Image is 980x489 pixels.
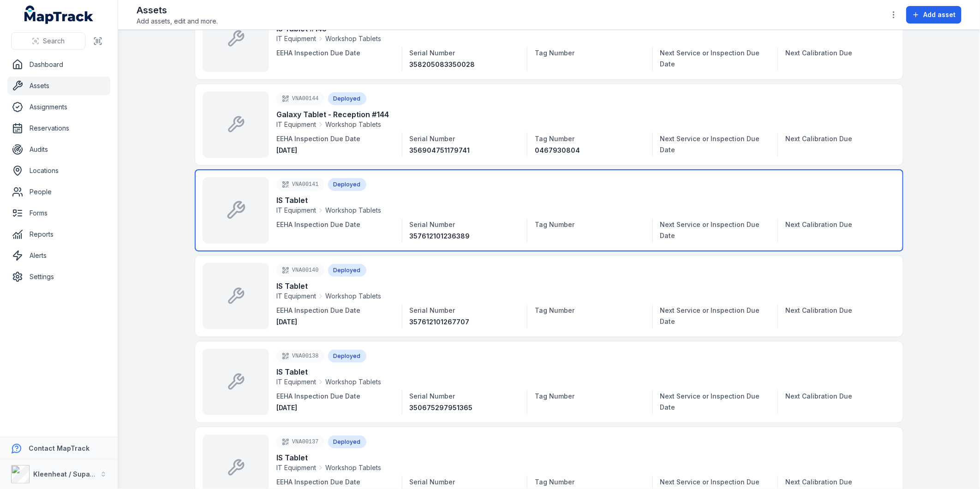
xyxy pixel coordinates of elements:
[29,444,90,452] strong: Contact MapTrack
[7,98,110,116] a: Assignments
[7,119,110,137] a: Reservations
[276,146,297,154] span: [DATE]
[43,36,65,46] span: Search
[906,6,962,24] button: Add asset
[410,60,475,68] span: 358205083350028
[276,318,297,326] span: [DATE]
[410,404,473,411] span: 350675297951365
[7,246,110,265] a: Alerts
[410,232,470,240] span: 357612101236389
[137,17,218,26] span: Add assets, edit and more.
[7,161,110,180] a: Locations
[24,6,94,24] a: MapTrack
[410,146,470,154] span: 356904751179741
[410,318,470,326] span: 357612101267707
[7,55,110,74] a: Dashboard
[276,146,297,154] time: 30/04/2025, 12:00:00 am
[7,225,110,244] a: Reports
[7,204,110,222] a: Forms
[7,77,110,95] a: Assets
[276,404,297,411] span: [DATE]
[7,183,110,201] a: People
[923,10,956,19] span: Add asset
[33,470,102,478] strong: Kleenheat / Supagas
[276,404,297,411] time: 30/04/2025, 12:00:00 am
[11,32,85,50] button: Search
[7,140,110,159] a: Audits
[137,4,218,17] h2: Assets
[7,268,110,286] a: Settings
[535,146,580,154] span: 0467930804
[276,318,297,326] time: 30/04/2025, 12:00:00 am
